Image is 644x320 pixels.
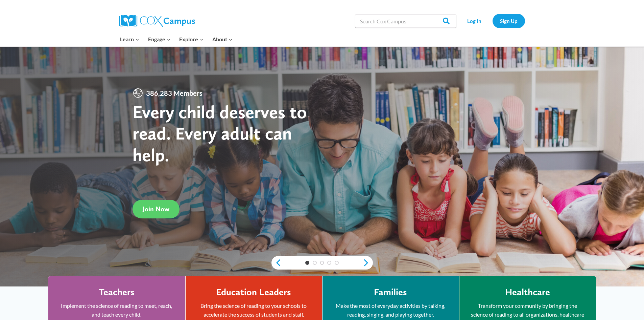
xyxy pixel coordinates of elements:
[143,88,205,99] span: 386,283 Members
[493,14,525,28] a: Sign Up
[133,101,307,166] strong: Every child deserves to read. Every adult can help.
[212,35,233,44] span: About
[460,14,489,28] a: Log In
[460,14,525,28] nav: Secondary Navigation
[363,259,373,267] a: next
[120,35,139,44] span: Learn
[148,35,171,44] span: Engage
[320,261,324,265] a: 3
[271,256,373,270] div: content slider buttons
[58,301,175,319] p: Implement the science of reading to meet, reach, and teach every child.
[116,32,237,46] nav: Primary Navigation
[333,301,449,319] p: Make the most of everyday activities by talking, reading, singing, and playing together.
[374,286,407,298] h4: Families
[355,14,456,28] input: Search Cox Campus
[305,261,309,265] a: 1
[216,286,291,298] h4: Education Leaders
[196,301,312,319] p: Bring the science of reading to your schools to accelerate the success of students and staff.
[119,15,195,27] img: Cox Campus
[99,286,135,298] h4: Teachers
[335,261,339,265] a: 5
[179,35,204,44] span: Explore
[313,261,317,265] a: 2
[505,286,550,298] h4: Healthcare
[133,200,180,218] a: Join Now
[271,259,282,267] a: previous
[143,205,169,213] span: Join Now
[327,261,331,265] a: 4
